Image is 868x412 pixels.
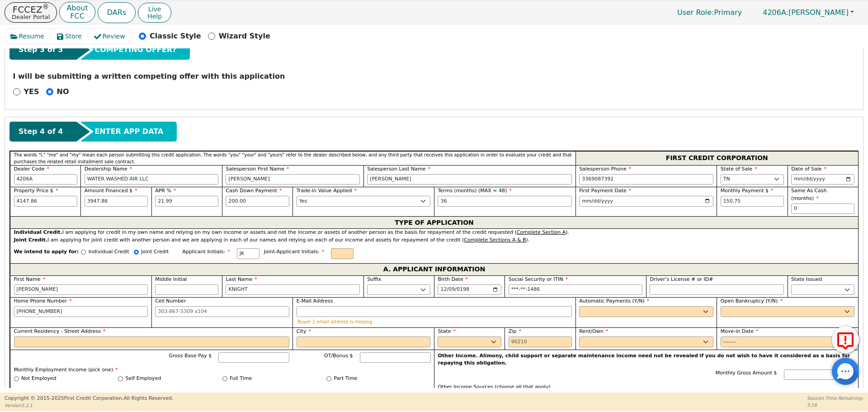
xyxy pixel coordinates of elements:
button: FCCEZ®Dealer Portal [5,2,57,23]
span: COMPETING OFFER? [94,44,176,55]
u: Complete Section A [517,229,566,235]
button: DARs [98,2,136,23]
input: YYYY-MM-DD [579,196,713,207]
p: I will be submitting a written competing offer with this application [13,71,855,82]
span: Current Residency - Street Address [14,328,106,334]
div: The words "I," "me" and "my" mean each person submitting this credit application. The words "you"... [10,151,576,165]
span: APR % [155,188,176,194]
span: Review [103,32,125,41]
label: Not Employed [21,375,56,383]
span: [PERSON_NAME] [763,8,849,17]
span: TYPE OF APPLICATION [395,217,474,228]
label: Temp - (or temp agency) [21,388,83,395]
p: Other Income Sources (choose all that apply) [438,384,855,391]
p: Monthly Employment Income (pick one) [14,366,431,374]
p: FCC [66,13,88,20]
label: Part Time [334,375,358,383]
span: E-Mail Address [297,298,333,304]
p: Buyer 1 email address is missing. [297,319,571,324]
span: Property Price $ [14,188,58,194]
span: Birth Date [438,276,468,282]
span: Last Name [226,276,257,282]
button: Store [51,29,89,44]
span: Live [147,5,162,13]
span: State Issued [791,276,822,282]
div: I am applying for credit in my own name and relying on my own income or assets and not the income... [14,229,855,237]
button: Resume [5,29,51,44]
p: Wizard Style [219,31,270,42]
span: We intend to apply for: [14,248,79,263]
span: Move-in Date [721,328,759,334]
input: Hint: 150.75 [721,196,784,207]
u: Complete Sections A & B [464,237,526,243]
strong: Joint Credit. [14,237,47,243]
span: OT/Bonus $ [324,353,353,359]
p: Copyright © 2015- 2025 First Credit Corporation. [5,395,173,403]
p: Version 3.2.1 [5,402,173,409]
button: AboutFCC [59,2,95,23]
span: First Payment Date [579,188,631,194]
span: Joint-Applicant Initials: [264,249,325,255]
label: Self Employed [126,375,161,383]
span: First Name [14,276,46,282]
span: FIRST CREDIT CORPORATION [666,152,768,164]
span: Dealer Code [14,166,49,172]
span: Store [65,32,82,41]
label: Seasonal [126,388,148,395]
span: Terms (months) (MAX = 48) [438,188,507,194]
span: Salesperson Last Name [367,166,430,172]
span: ENTER APP DATA [94,126,163,137]
input: 303-867-5309 x104 [155,306,289,317]
input: 0 [791,204,854,214]
span: Suffix [367,276,381,282]
sup: ® [42,3,49,11]
span: Automatic Payments (Y/N) [579,298,649,304]
span: Middle Initial [155,276,187,282]
span: Cell Number [155,298,186,304]
p: 3:16 [807,402,863,408]
span: Gross Base Pay $ [169,353,212,359]
label: Military [230,388,248,395]
input: xx.xx% [155,196,218,207]
input: 303-867-5309 x104 [579,174,713,185]
p: Dealer Portal [12,14,50,20]
button: LiveHelp [138,3,171,23]
span: Cash Down Payment [226,188,282,194]
span: Same As Cash (months) [791,188,827,201]
button: 4206A:[PERSON_NAME] [753,5,863,19]
span: Resume [19,32,44,41]
span: Rent/Own [579,328,608,334]
span: Driver’s License # or ID# [650,276,713,282]
p: Individual Credit [89,248,129,256]
span: Date of Sale [791,166,826,172]
span: A. APPLICANT INFORMATION [383,264,485,275]
input: YYYY-MM-DD [791,174,854,185]
span: City [297,328,311,334]
input: 000-00-0000 [509,284,643,295]
a: User Role:Primary [668,4,751,21]
p: NO [57,86,69,97]
span: Zip [509,328,521,334]
span: Social Security or ITIN [509,276,568,282]
span: State of Sale [721,166,757,172]
strong: Individual Credit. [14,229,62,235]
p: Session Time Remaining: [807,395,863,402]
span: Monthly Gross Amount $ [716,370,777,376]
span: Monthly Payment $ [721,188,774,194]
span: Dealership Name [85,166,132,172]
span: Open Bankruptcy (Y/N) [721,298,783,304]
p: Classic Style [150,31,201,42]
button: Report Error to FCC [832,326,859,353]
p: FCCEZ [12,5,50,14]
span: Home Phone Number [14,298,72,304]
p: About [66,5,88,12]
button: Review [88,29,132,44]
span: User Role : [677,8,714,17]
label: Other [334,388,348,395]
span: Salesperson First Name [226,166,289,172]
